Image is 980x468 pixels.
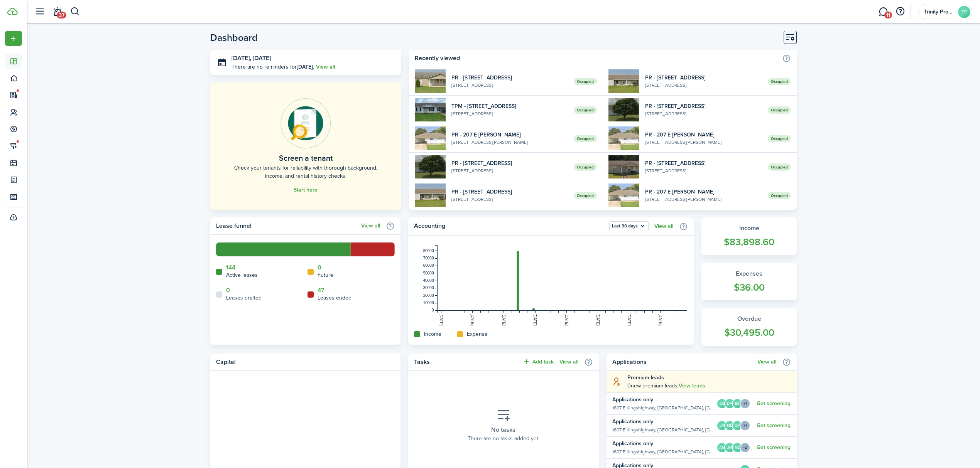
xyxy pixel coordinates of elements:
b: [DATE] [297,63,313,71]
a: 0 [226,287,230,294]
a: Start here [294,187,318,193]
a: View all [316,63,335,71]
widget-list-item-title: PR - [STREET_ADDRESS] [451,188,568,196]
home-widget-title: Future [318,271,333,279]
widget-list-item-title: Applications only [612,396,714,404]
avatar-text: JM [725,443,734,452]
avatar-text: AM [717,443,727,452]
img: TenantCloud [7,8,18,15]
widget-list-item-description: [STREET_ADDRESS] [451,196,568,203]
tspan: 60000 [423,263,434,268]
placeholder-title: No tasks [491,425,515,434]
a: Notifications [50,2,65,22]
p: There are no reminders for . [231,63,314,71]
home-placeholder-title: Screen a tenant [279,152,333,164]
widget-stats-count: $30,495.00 [709,325,789,340]
tspan: 50000 [423,271,434,275]
a: Get screening [757,401,791,407]
widget-list-item-description: [STREET_ADDRESS] [451,82,568,89]
span: Occupied [574,106,597,114]
widget-stats-count: $83,898.60 [709,235,789,249]
tspan: 30000 [423,286,434,290]
span: Occupied [768,78,791,85]
menu-trigger: +2 [740,442,750,453]
button: Customise [784,31,797,44]
tspan: 40000 [423,278,434,283]
span: Occupied [574,135,597,142]
img: 1 [608,183,639,207]
button: Open sidebar [32,4,47,19]
img: 1 [415,69,446,93]
home-widget-title: Leases drafted [226,294,262,302]
widget-list-item-title: Applications only [612,439,714,448]
widget-list-item-description: [STREET_ADDRESS] [451,110,568,117]
avatar-text: BE [733,399,742,408]
img: 1 [608,155,639,178]
home-widget-title: Lease funnel [216,221,357,231]
a: Messaging [876,2,890,22]
span: Occupied [768,163,791,171]
home-placeholder-description: Check your tenants for reliability with thorough background, income, and rental history checks. [228,164,384,180]
tspan: 20000 [423,293,434,298]
h3: [DATE], [DATE] [231,54,395,63]
widget-list-item-description: 1607 E Kingshighway, [GEOGRAPHIC_DATA], [GEOGRAPHIC_DATA], 72450, [GEOGRAPHIC_DATA] [612,404,714,411]
a: View leads [679,383,705,389]
menu-trigger: +1 [740,398,750,409]
widget-list-item-title: PR - [STREET_ADDRESS] [451,74,568,82]
widget-list-item-title: PR - 207 E [PERSON_NAME] [645,188,762,196]
a: 47 [318,287,324,294]
widget-stats-title: Income [709,224,789,233]
avatar-text: TP [958,6,970,18]
home-widget-title: Applications [612,357,754,367]
img: 1 [415,183,446,207]
button: Add task [522,357,554,366]
button: Open menu [743,442,750,453]
tspan: [DATE] [596,313,600,326]
img: 1 [415,155,446,178]
header-page-title: Dashboard [210,33,258,42]
tspan: [DATE] [439,313,443,326]
img: 1 [415,126,446,150]
tspan: [DATE] [470,313,475,326]
home-widget-title: Tasks [414,357,518,367]
widget-list-item-description: [STREET_ADDRESS][PERSON_NAME] [645,196,762,203]
iframe: stripe-connect-ui-layer-stripe-connect-capital-financing-promotion [215,375,396,426]
avatar-text: MD [725,421,734,430]
a: 144 [226,264,235,271]
button: Open menu [609,221,649,231]
avatar-text: MD [733,443,742,452]
avatar-text: DH [725,399,734,408]
a: View all [757,359,776,365]
span: Occupied [574,78,597,85]
span: Occupied [768,192,791,199]
home-widget-title: Leases ended [318,294,351,302]
widget-list-item-title: PR - 207 E [PERSON_NAME] [451,131,568,139]
avatar-text: CE [717,399,727,408]
menu-trigger: +1 [740,420,750,431]
avatar-text: JM [717,421,727,430]
home-widget-title: Expense [467,330,488,338]
a: Get screening [757,444,791,451]
widget-stats-title: Overdue [709,314,789,323]
widget-list-item-description: [STREET_ADDRESS] [645,110,762,117]
button: Open menu [743,420,750,431]
a: Income$83,898.60 [701,217,797,255]
a: Get screening [757,423,791,429]
widget-list-item-title: PR - 207 E [PERSON_NAME] [645,131,762,139]
i: soft [612,377,622,386]
tspan: [DATE] [502,313,506,326]
widget-list-item-title: PR - [STREET_ADDRESS] [645,159,762,167]
a: View all [559,359,578,365]
span: Occupied [768,135,791,142]
explanation-title: Premium leads [627,374,791,382]
img: Online payments [280,98,331,148]
widget-list-item-description: [STREET_ADDRESS] [645,167,762,174]
widget-list-item-title: PR - [STREET_ADDRESS] [645,74,762,82]
a: View all [361,223,380,229]
widget-list-item-description: [STREET_ADDRESS] [645,82,762,89]
span: Occupied [768,106,791,114]
tspan: 10000 [423,301,434,305]
a: View all [654,223,673,229]
home-widget-title: Active leases [226,271,258,279]
tspan: 0 [432,308,434,312]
